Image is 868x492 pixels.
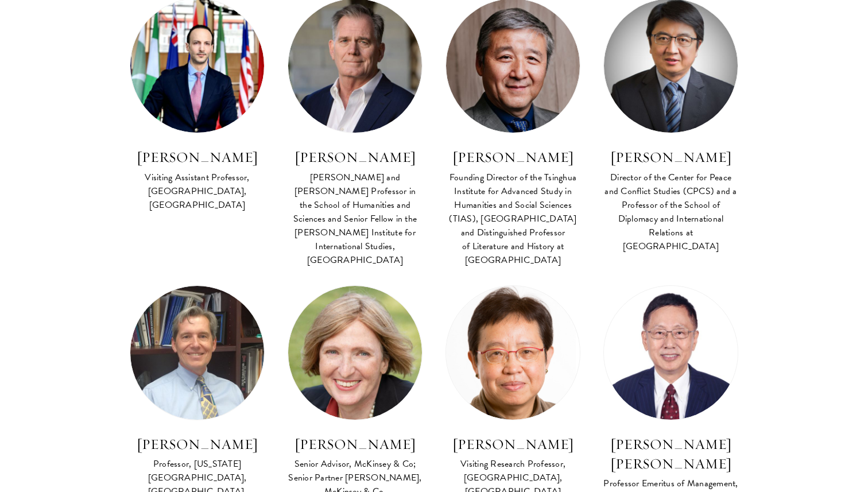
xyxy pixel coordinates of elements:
[288,435,423,454] h3: [PERSON_NAME]
[288,171,423,267] div: [PERSON_NAME] and [PERSON_NAME] Professor in the School of Humanities and Sciences and Senior Fel...
[130,435,265,454] h3: [PERSON_NAME]
[603,171,738,253] div: Director of the Center for Peace and Conflict Studies (CPCS) and a Professor of the School of Dip...
[445,148,580,167] h3: [PERSON_NAME]
[445,171,580,267] div: Founding Director of the Tsinghua Institute for Advanced Study in Humanities and Social Sciences ...
[130,171,265,212] div: Visiting Assistant Professor, [GEOGRAPHIC_DATA], [GEOGRAPHIC_DATA]
[445,435,580,454] h3: [PERSON_NAME]
[288,148,423,167] h3: [PERSON_NAME]
[603,148,738,167] h3: [PERSON_NAME]
[603,435,738,474] h3: [PERSON_NAME] [PERSON_NAME]
[130,148,265,167] h3: [PERSON_NAME]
